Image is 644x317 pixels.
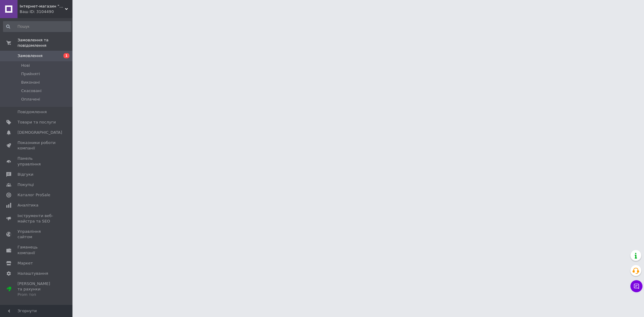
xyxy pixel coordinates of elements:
[18,292,56,297] div: Prom топ
[21,88,42,94] span: Скасовані
[630,280,642,292] button: Чат з покупцем
[21,63,30,68] span: Нові
[63,53,69,58] span: 1
[20,4,65,9] span: Інтернет-магазин "DomTehno" ЗАВЖДИ НИЗЬКІ ЦІНИ
[18,130,62,135] span: [DEMOGRAPHIC_DATA]
[18,271,48,276] span: Налаштування
[18,281,56,298] span: [PERSON_NAME] та рахунки
[18,140,56,151] span: Показники роботи компанії
[18,53,43,59] span: Замовлення
[18,192,50,198] span: Каталог ProSale
[18,203,38,208] span: Аналітика
[21,80,40,85] span: Виконані
[18,213,56,224] span: Інструменти веб-майстра та SEO
[18,172,33,177] span: Відгуки
[3,21,71,32] input: Пошук
[20,9,72,14] div: Ваш ID: 3104490
[18,182,34,187] span: Покупці
[18,109,47,115] span: Повідомлення
[18,245,56,255] span: Гаманець компанії
[21,97,40,102] span: Оплачені
[18,261,33,266] span: Маркет
[18,120,56,125] span: Товари та послуги
[18,229,56,240] span: Управління сайтом
[18,156,56,167] span: Панель управління
[21,71,40,77] span: Прийняті
[18,37,72,48] span: Замовлення та повідомлення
